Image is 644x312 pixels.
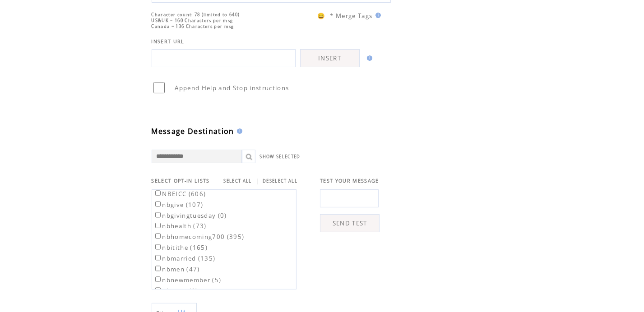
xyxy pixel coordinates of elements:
[155,201,161,207] input: nbgive (107)
[152,12,240,18] span: Character count: 78 (limited to 640)
[320,178,379,184] span: TEST YOUR MESSAGE
[234,128,242,134] img: help.gif
[330,12,373,20] span: * Merge Tags
[175,84,289,92] span: Append Help and Stop instructions
[152,23,234,29] span: Canada = 136 Characters per msg
[155,212,161,218] input: nbgivingtuesday (0)
[153,201,204,209] label: nbgive (107)
[155,255,161,261] input: nbmarried (135)
[153,254,216,262] label: nbmarried (135)
[153,211,227,220] label: nbgivingtuesday (0)
[155,244,161,250] input: nbitithe (165)
[263,178,297,184] a: DESELECT ALL
[153,222,207,230] label: nbhealth (73)
[155,233,161,239] input: nbhomecoming700 (395)
[224,178,252,184] a: SELECT ALL
[155,190,161,196] input: NBEICC (606)
[255,177,259,185] span: |
[260,154,301,160] a: SHOW SELECTED
[153,265,200,273] label: nbmen (47)
[153,243,208,252] label: nbitithe (165)
[153,190,206,198] label: NBEICC (606)
[152,178,210,184] span: SELECT OPT-IN LISTS
[155,287,161,293] input: nbnews (1)
[300,49,360,67] a: INSERT
[155,266,161,271] input: nbmen (47)
[320,214,380,232] a: SEND TEST
[153,287,198,295] label: nbnews (1)
[153,233,245,241] label: nbhomecoming700 (395)
[152,126,234,136] span: Message Destination
[155,276,161,282] input: nbnewmember (5)
[155,223,161,229] input: nbhealth (73)
[152,38,185,45] span: INSERT URL
[373,13,381,18] img: help.gif
[152,18,233,23] span: US&UK = 160 Characters per msg
[317,12,325,20] span: 😀
[153,276,222,284] label: nbnewmember (5)
[364,55,372,61] img: help.gif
